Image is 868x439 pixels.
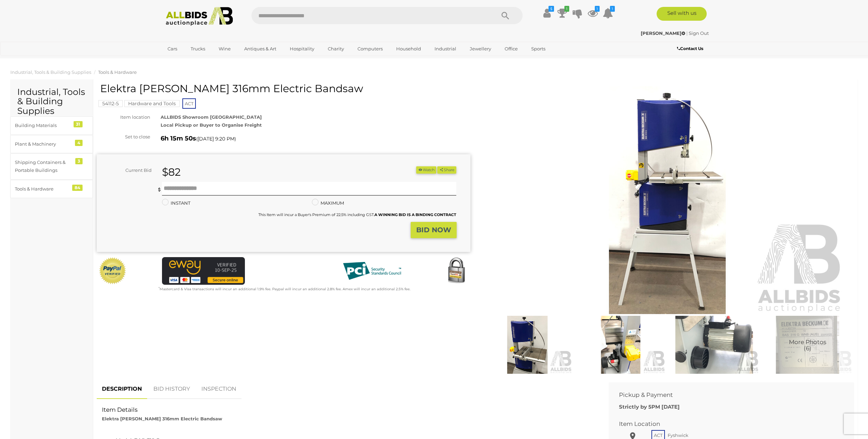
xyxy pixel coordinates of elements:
[488,7,523,24] button: Search
[240,43,281,55] a: Antiques & Art
[98,257,127,285] img: Official PayPal Seal
[162,199,190,207] label: INSTANT
[619,421,833,427] h2: Item Location
[677,46,703,51] b: Contact Us
[162,7,237,26] img: Allbids.com.au
[610,6,615,12] i: 1
[416,166,436,174] button: Watch
[124,101,180,106] a: Hardware and Tools
[182,98,196,109] span: ACT
[669,316,759,374] img: Elektra Beckum 316mm Electric Bandsaw
[97,379,147,399] a: DESCRIPTION
[588,7,598,19] a: 1
[603,7,613,19] a: 1
[163,55,221,66] a: [GEOGRAPHIC_DATA]
[198,136,235,142] span: [DATE] 9:20 PM
[92,133,155,141] div: Set to close
[337,257,407,285] img: PCI DSS compliant
[312,199,344,207] label: MAXIMUM
[595,6,600,12] i: 1
[15,158,72,175] div: Shipping Containers & Portable Buildings
[527,43,550,55] a: Sports
[15,140,72,148] div: Plant & Machinery
[564,6,569,12] i: 1
[74,121,83,127] div: 31
[619,392,833,398] h2: Pickup & Payment
[162,257,245,285] img: eWAY Payment Gateway
[186,43,210,55] a: Trucks
[392,43,426,55] a: Household
[437,166,456,174] button: Share
[17,87,86,116] h2: Industrial, Tools & Building Supplies
[161,122,262,128] strong: Local Pickup or Buyer to Organise Freight
[10,135,93,153] a: Plant & Machinery 4
[619,403,680,410] b: Strictly by 5PM [DATE]
[549,6,554,12] i: $
[430,43,461,55] a: Industrial
[10,116,93,135] a: Building Materials 31
[411,222,457,238] button: BID NOW
[98,100,123,107] mark: 54112-5
[285,43,319,55] a: Hospitality
[102,416,222,421] strong: Elektra [PERSON_NAME] 316mm Electric Bandsaw
[10,69,91,75] a: Industrial, Tools & Building Supplies
[162,166,181,178] strong: $82
[10,180,93,198] a: Tools & Hardware 84
[686,30,688,36] span: |
[353,43,387,55] a: Computers
[161,135,196,142] strong: 6h 15m 50s
[323,43,349,55] a: Charity
[490,86,844,314] img: Elektra Beckum 316mm Electric Bandsaw
[15,121,72,129] div: Building Materials
[102,407,593,413] h2: Item Details
[557,7,567,19] a: 1
[374,212,456,217] b: A WINNING BID IS A BINDING CONTRACT
[92,113,155,121] div: Item location
[789,339,826,352] span: More Photos (6)
[763,316,852,374] a: More Photos(6)
[689,30,709,36] a: Sign Out
[72,185,83,191] div: 84
[196,379,241,399] a: INSPECTION
[442,257,470,285] img: Secured by Rapid SSL
[641,30,686,36] a: [PERSON_NAME]
[657,7,707,21] a: Sell with us
[677,45,705,52] a: Contact Us
[75,158,83,164] div: 3
[161,114,262,120] strong: ALLBIDS Showroom [GEOGRAPHIC_DATA]
[97,166,157,174] div: Current Bid
[98,69,137,75] a: Tools & Hardware
[483,316,572,374] img: Elektra Beckum 316mm Electric Bandsaw
[75,140,83,146] div: 4
[124,100,180,107] mark: Hardware and Tools
[159,287,410,291] small: Mastercard & Visa transactions will incur an additional 1.9% fee. Paypal will incur an additional...
[214,43,235,55] a: Wine
[542,7,552,19] a: $
[465,43,496,55] a: Jewellery
[641,30,685,36] strong: [PERSON_NAME]
[258,212,456,217] small: This Item will incur a Buyer's Premium of 22.5% including GST.
[416,226,451,234] strong: BID NOW
[148,379,195,399] a: BID HISTORY
[100,83,469,94] h1: Elektra [PERSON_NAME] 316mm Electric Bandsaw
[98,101,123,106] a: 54112-5
[10,153,93,180] a: Shipping Containers & Portable Buildings 3
[163,43,182,55] a: Cars
[500,43,522,55] a: Office
[763,316,852,374] img: Elektra Beckum 316mm Electric Bandsaw
[15,185,72,193] div: Tools & Hardware
[576,316,666,374] img: Elektra Beckum 316mm Electric Bandsaw
[416,166,436,174] li: Watch this item
[196,136,236,142] span: ( )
